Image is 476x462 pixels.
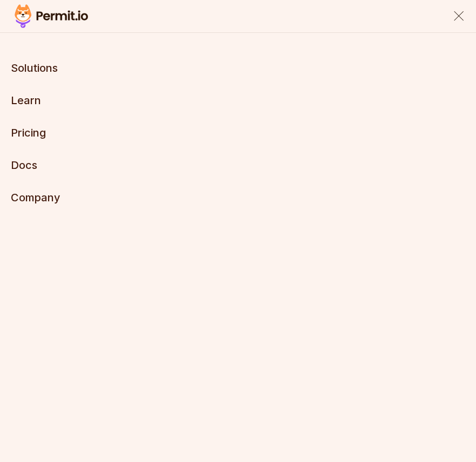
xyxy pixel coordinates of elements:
[11,2,92,30] img: Permit logo
[11,190,60,205] button: Company
[11,60,58,76] button: Solutions
[11,93,41,108] button: Learn
[11,159,37,172] a: Docs
[452,10,465,23] button: close menu
[11,126,46,139] a: Pricing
